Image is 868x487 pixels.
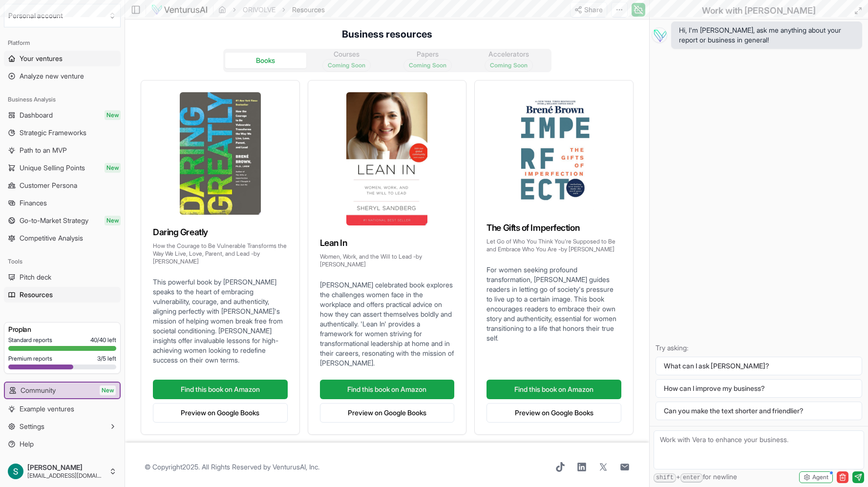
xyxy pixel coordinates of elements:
span: Agent [812,473,828,481]
img: Lean In [346,92,427,225]
button: Settings [4,419,121,434]
a: DashboardNew [4,107,121,123]
span: [EMAIL_ADDRESS][DOMAIN_NAME] [27,472,105,480]
img: The Gifts of Imperfection [513,92,594,210]
a: Customer Persona [4,178,121,193]
img: Vera [652,27,667,43]
a: Strategic Frameworks [4,125,121,141]
p: [PERSON_NAME] celebrated book explores the challenges women face in the workplace and offers prac... [320,280,455,368]
span: + for newline [654,472,737,483]
span: Dashboard [20,110,53,120]
span: Strategic Frameworks [20,128,86,138]
a: Find this book on Amazon [487,380,621,399]
a: Analyze new venture [4,68,121,84]
kbd: enter [680,473,703,483]
h3: The Gifts of Imperfection [487,221,621,235]
h3: Pro plan [8,325,116,334]
kbd: shift [654,473,676,483]
div: Books [256,56,275,65]
span: New [100,386,116,395]
button: Agent [799,471,833,483]
a: Preview on Google Books [320,403,455,423]
a: VenturusAI, Inc [273,463,318,471]
span: New [105,163,121,173]
a: Find this book on Amazon [153,380,288,399]
a: Find this book on Amazon [320,380,455,399]
a: Competitive Analysis [4,230,121,246]
span: Customer Persona [20,181,77,190]
div: Tools [4,254,121,269]
span: Finances [20,198,47,208]
span: Example ventures [20,404,74,414]
h4: Business resources [125,20,649,41]
h3: Lean In [320,236,455,250]
a: Example ventures [4,401,121,417]
span: Community [21,386,56,395]
div: Business Analysis [4,92,121,107]
span: Hi, I'm [PERSON_NAME], ask me anything about your report or business in general! [679,25,854,45]
button: How can I improve my business? [656,379,862,398]
span: 3 / 5 left [97,355,116,363]
span: Premium reports [8,355,52,363]
span: New [105,110,121,120]
span: Resources [20,290,53,300]
span: [PERSON_NAME] [27,463,105,472]
a: Your ventures [4,51,121,66]
h3: Daring Greatly [153,225,288,239]
button: Can you make the text shorter and friendlier? [656,402,862,420]
div: Platform [4,35,121,51]
span: Analyze new venture [20,71,84,81]
p: Try asking: [656,343,862,353]
span: Settings [20,422,44,431]
span: Go-to-Market Strategy [20,216,88,225]
button: [PERSON_NAME][EMAIL_ADDRESS][DOMAIN_NAME] [4,460,121,483]
a: Preview on Google Books [153,403,288,423]
span: Path to an MVP [20,145,67,155]
span: Your ventures [20,54,63,63]
a: Path to an MVP [4,142,121,158]
a: Resources [4,287,121,303]
p: Let Go of Who You Think You're Supposed to Be and Embrace Who You Are - by [PERSON_NAME] [487,238,621,253]
a: Go-to-Market StrategyNew [4,213,121,228]
span: Help [20,439,34,449]
a: Preview on Google Books [487,403,621,423]
a: Help [4,436,121,452]
a: CommunityNew [5,383,120,398]
a: Finances [4,195,121,211]
span: 40 / 40 left [90,336,116,344]
img: Daring Greatly [180,92,261,215]
span: Unique Selling Points [20,163,85,173]
span: © Copyright 2025 . All Rights Reserved by . [145,462,319,472]
p: This powerful book by [PERSON_NAME] speaks to the heart of embracing vulnerability, courage, and ... [153,277,288,365]
span: Competitive Analysis [20,233,83,243]
button: What can I ask [PERSON_NAME]? [656,357,862,375]
a: Unique Selling PointsNew [4,160,121,176]
img: ACg8ocI4DT22SISRMP8Uz-zYaEh3F0ocLSfzDZGqRowsoWe8O12Qsg=s96-c [8,464,23,479]
span: New [105,216,121,225]
a: Pitch deck [4,269,121,285]
p: Women, Work, and the Will to Lead - by [PERSON_NAME] [320,253,455,268]
span: Standard reports [8,336,52,344]
span: Pitch deck [20,272,51,282]
p: For women seeking profound transformation, [PERSON_NAME] guides readers in letting go of society'... [487,265,621,343]
p: How the Courage to Be Vulnerable Transforms the Way We Live, Love, Parent, and Lead - by [PERSON_... [153,242,288,265]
